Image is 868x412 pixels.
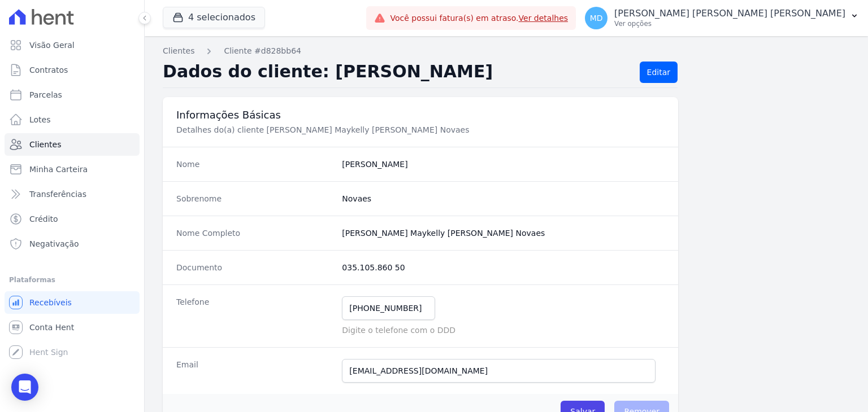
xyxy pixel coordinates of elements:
dd: Novaes [342,193,665,204]
p: [PERSON_NAME] [PERSON_NAME] [PERSON_NAME] [614,8,845,19]
a: Clientes [5,133,140,156]
a: Contratos [5,59,140,81]
a: Transferências [5,183,140,205]
nav: Breadcrumb [163,45,850,57]
dd: [PERSON_NAME] [342,159,665,170]
a: Cliente #d828bb64 [224,45,301,57]
dt: Email [176,359,333,383]
span: Recebíveis [29,297,72,308]
div: Open Intercom Messenger [11,374,38,401]
div: Plataformas [9,273,135,287]
button: MD [PERSON_NAME] [PERSON_NAME] [PERSON_NAME] Ver opções [576,2,868,34]
a: Minha Carteira [5,158,140,181]
p: Detalhes do(a) cliente [PERSON_NAME] Maykelly [PERSON_NAME] Novaes [176,124,556,135]
span: Parcelas [29,89,62,100]
dt: Nome [176,159,333,170]
span: Negativação [29,238,79,249]
span: Conta Hent [29,322,74,333]
span: Clientes [29,139,61,150]
dt: Telefone [176,296,333,336]
h3: Informações Básicas [176,108,665,122]
dt: Nome Completo [176,227,333,239]
a: Ver detalhes [519,14,568,23]
span: Visão Geral [29,40,75,51]
span: Contratos [29,64,68,76]
span: Lotes [29,114,51,125]
span: Você possui fatura(s) em atraso. [390,12,568,24]
p: Ver opções [614,19,845,28]
dt: Documento [176,262,333,273]
a: Parcelas [5,84,140,106]
a: Visão Geral [5,34,140,56]
button: 4 selecionados [163,7,265,28]
a: Editar [640,62,678,83]
p: Digite o telefone com o DDD [342,325,665,336]
span: Transferências [29,189,86,200]
dt: Sobrenome [176,193,333,204]
a: Lotes [5,108,140,131]
span: MD [590,14,603,22]
span: Crédito [29,213,58,225]
a: Recebíveis [5,291,140,314]
span: Minha Carteira [29,164,88,175]
a: Crédito [5,208,140,230]
a: Conta Hent [5,316,140,339]
a: Negativação [5,233,140,255]
dd: [PERSON_NAME] Maykelly [PERSON_NAME] Novaes [342,227,665,239]
dd: 035.105.860 50 [342,262,665,273]
h2: Dados do cliente: [PERSON_NAME] [163,62,631,83]
a: Clientes [163,45,194,57]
